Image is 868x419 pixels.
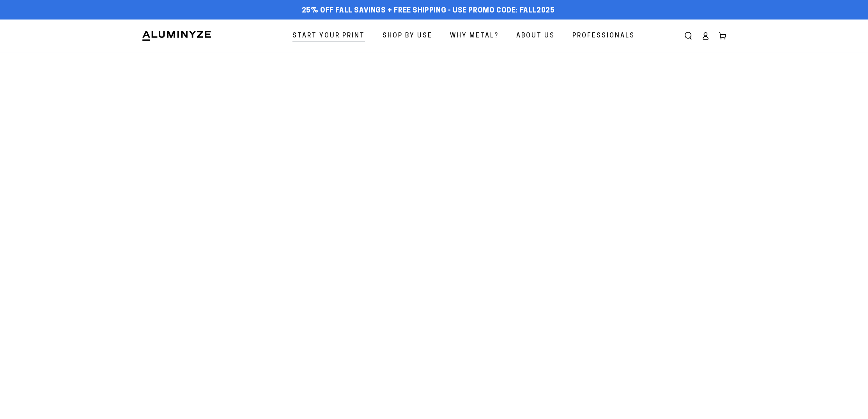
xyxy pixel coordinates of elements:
[572,30,635,42] span: Professionals
[450,30,499,42] span: Why Metal?
[516,30,555,42] span: About Us
[377,26,438,46] a: Shop By Use
[567,26,641,46] a: Professionals
[444,26,505,46] a: Why Metal?
[510,26,561,46] a: About Us
[287,26,371,46] a: Start Your Print
[292,30,365,42] span: Start Your Print
[383,30,432,42] span: Shop By Use
[302,7,555,15] span: 25% off FALL Savings + Free Shipping - Use Promo Code: FALL2025
[680,27,697,44] summary: Search our site
[142,30,212,42] img: Aluminyze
